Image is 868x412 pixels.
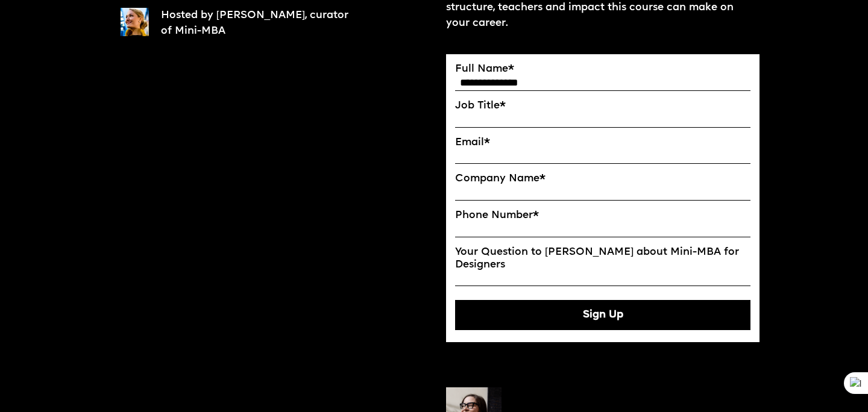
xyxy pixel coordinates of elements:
label: Full Name [455,63,750,76]
label: Company Name [455,173,750,186]
label: Phone Number [455,210,750,222]
label: Email [455,137,750,149]
button: Sign Up [455,300,750,330]
label: Job Title [455,100,750,113]
p: Hosted by [PERSON_NAME], curator of Mini-MBA [161,8,352,39]
label: Your Question to [PERSON_NAME] about Mini-MBA for Designers [455,246,750,271]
